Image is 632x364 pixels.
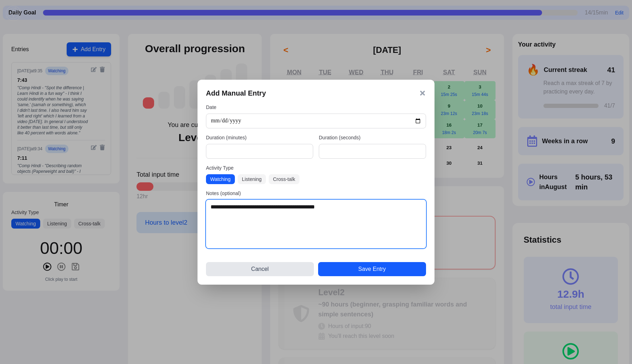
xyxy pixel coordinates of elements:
[206,134,313,141] label: Duration (minutes)
[206,104,426,111] label: Date
[319,134,426,141] label: Duration (seconds)
[206,164,426,171] label: Activity Type
[238,174,266,184] button: Listening
[206,174,235,184] button: Watching
[206,190,426,197] label: Notes (optional)
[269,174,299,184] button: Cross-talk
[206,88,266,98] h3: Add Manual Entry
[318,262,426,276] button: Save Entry
[206,262,314,276] button: Cancel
